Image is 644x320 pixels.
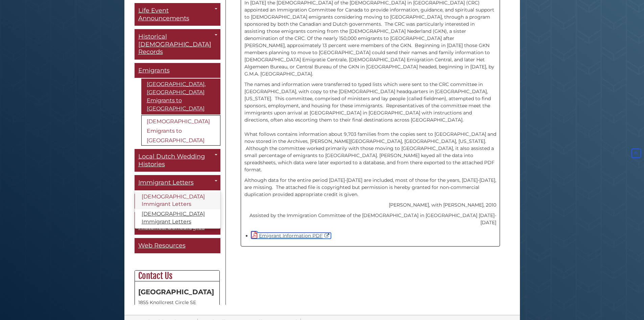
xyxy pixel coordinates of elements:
[135,63,220,78] a: Emigrants
[141,79,220,114] a: [GEOGRAPHIC_DATA], [GEOGRAPHIC_DATA] Emigrants to [GEOGRAPHIC_DATA]
[244,81,496,173] p: The names and information were transferred to typed lists which were sent to the CRC committee in...
[135,29,220,60] a: Historical [DEMOGRAPHIC_DATA] Records
[135,149,220,172] a: Local Dutch Wedding Histories
[135,175,220,190] a: Immigrant Letters
[138,288,214,296] strong: [GEOGRAPHIC_DATA]
[141,115,220,146] a: [DEMOGRAPHIC_DATA] Emigrants to [GEOGRAPHIC_DATA]
[138,7,189,22] span: Life Event Announcements
[138,216,205,231] span: Family Histories/Genealogies
[135,3,220,26] a: Life Event Announcements
[244,177,496,198] p: Although data for the entire period [DATE]-[DATE] are included, most of those for the years, [DAT...
[244,201,496,209] p: [PERSON_NAME], with [PERSON_NAME], 2010
[135,238,220,253] a: Web Resources
[138,299,216,319] address: 1855 Knollcrest Circle SE [GEOGRAPHIC_DATA][US_STATE]-4402
[138,153,205,168] span: Local Dutch Wedding Histories
[244,212,496,226] p: Assisted by the Immigration Committee of the [DEMOGRAPHIC_DATA] in [GEOGRAPHIC_DATA] [DATE]-[DATE]
[138,242,186,249] span: Web Resources
[135,192,220,210] a: [DEMOGRAPHIC_DATA] Immigrant Letters
[251,233,331,239] a: Emigrant Information PDF
[630,150,642,156] a: Back to Top
[135,209,220,227] a: [DEMOGRAPHIC_DATA] Immigrant Letters
[138,67,170,74] span: Emigrants
[138,179,194,186] span: Immigrant Letters
[138,33,211,56] span: Historical [DEMOGRAPHIC_DATA] Records
[135,271,219,281] h2: Contact Us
